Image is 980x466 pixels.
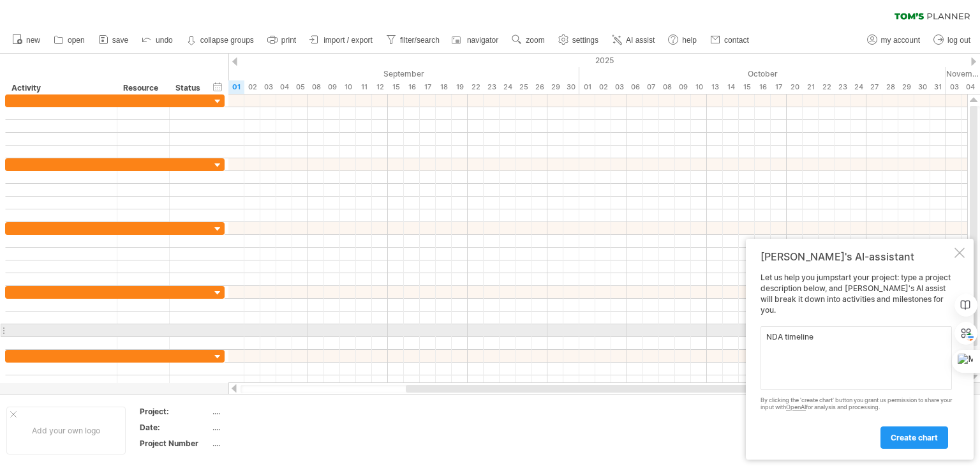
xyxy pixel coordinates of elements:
div: Monday, 29 September 2025 [547,80,563,94]
div: Wednesday, 10 September 2025 [340,80,356,94]
div: Project: [140,406,210,417]
div: Wednesday, 17 September 2025 [420,80,436,94]
a: zoom [509,32,548,49]
span: create chart [891,433,938,442]
div: Thursday, 30 October 2025 [914,80,930,94]
div: Wednesday, 3 September 2025 [260,80,276,94]
span: my account [881,36,920,45]
strong: collapse groups [200,36,254,45]
a: AI assist [609,32,658,49]
span: save [112,36,128,45]
a: navigator [450,32,502,49]
div: [PERSON_NAME]'s AI-assistant [761,250,952,263]
div: Thursday, 25 September 2025 [516,80,531,94]
div: Thursday, 9 October 2025 [675,80,691,94]
div: Tuesday, 9 September 2025 [324,80,340,94]
div: Project Number [140,438,210,449]
div: Monday, 22 September 2025 [468,80,484,94]
span: zoom [526,36,544,45]
div: Tuesday, 2 September 2025 [244,80,260,94]
div: Tuesday, 7 October 2025 [643,80,659,94]
div: Thursday, 2 October 2025 [595,80,611,94]
a: OpenAI [786,403,806,410]
span: new [26,36,40,45]
span: filter/search [400,36,440,45]
div: Status [175,82,204,94]
div: Activity [11,82,110,94]
a: collapse groups [183,32,258,49]
div: Date: [140,422,210,433]
div: Friday, 19 September 2025 [452,80,468,94]
div: Friday, 3 October 2025 [611,80,627,94]
span: contact [724,36,749,45]
div: Friday, 26 September 2025 [531,80,547,94]
span: navigator [467,36,498,45]
div: Monday, 6 October 2025 [627,80,643,94]
div: Monday, 3 November 2025 [946,80,962,94]
div: Monday, 8 September 2025 [308,80,324,94]
span: print [281,36,296,45]
div: .... [212,438,320,449]
a: help [665,32,701,49]
div: September 2025 [228,67,579,80]
span: settings [572,36,598,45]
div: .... [212,422,320,433]
div: Monday, 20 October 2025 [787,80,803,94]
span: open [68,36,85,45]
div: Thursday, 11 September 2025 [356,80,372,94]
div: Monday, 13 October 2025 [707,80,723,94]
div: Wednesday, 29 October 2025 [898,80,914,94]
div: Friday, 31 October 2025 [930,80,946,94]
div: Tuesday, 30 September 2025 [563,80,579,94]
a: new [9,32,44,49]
a: filter/search [383,32,443,49]
div: Friday, 17 October 2025 [771,80,787,94]
div: October 2025 [579,67,946,80]
a: contact [707,32,753,49]
div: Friday, 5 September 2025 [292,80,308,94]
div: Tuesday, 4 November 2025 [962,80,978,94]
div: Friday, 10 October 2025 [691,80,707,94]
a: log out [930,32,974,49]
div: Add your own logo [6,407,126,455]
a: print [264,32,300,49]
div: Monday, 27 October 2025 [866,80,882,94]
div: Tuesday, 21 October 2025 [803,80,819,94]
a: settings [555,32,602,49]
a: open [50,32,89,49]
div: Tuesday, 23 September 2025 [484,80,500,94]
div: Tuesday, 16 September 2025 [404,80,420,94]
div: Monday, 15 September 2025 [388,80,404,94]
div: Resource [123,82,162,94]
div: Thursday, 18 September 2025 [436,80,452,94]
div: By clicking the 'create chart' button you grant us permission to share your input with for analys... [761,397,952,411]
span: AI assist [626,36,655,45]
div: Let us help you jumpstart your project: type a project description below, and [PERSON_NAME]'s AI ... [761,273,952,448]
div: Wednesday, 1 October 2025 [579,80,595,94]
div: Tuesday, 28 October 2025 [882,80,898,94]
div: Thursday, 23 October 2025 [835,80,850,94]
span: undo [156,36,173,45]
div: Wednesday, 15 October 2025 [739,80,755,94]
a: undo [138,32,177,49]
div: .... [212,406,320,417]
div: Thursday, 4 September 2025 [276,80,292,94]
div: Thursday, 16 October 2025 [755,80,771,94]
span: import / export [323,36,373,45]
span: help [682,36,697,45]
div: Wednesday, 24 September 2025 [500,80,516,94]
div: Tuesday, 14 October 2025 [723,80,739,94]
div: Wednesday, 22 October 2025 [819,80,835,94]
a: import / export [306,32,376,49]
a: my account [864,32,924,49]
div: Monday, 1 September 2025 [228,80,244,94]
div: Wednesday, 8 October 2025 [659,80,675,94]
a: create chart [880,426,948,449]
span: log out [947,36,970,45]
div: Friday, 24 October 2025 [850,80,866,94]
a: save [95,32,132,49]
div: Friday, 12 September 2025 [372,80,388,94]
